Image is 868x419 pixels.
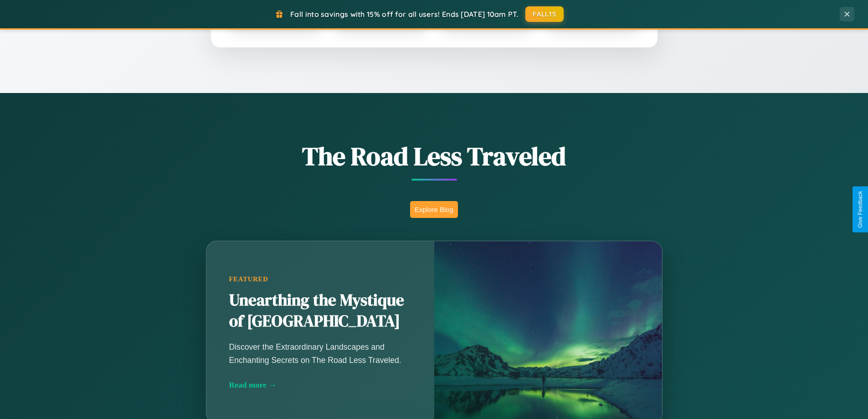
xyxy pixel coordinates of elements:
button: Explore Blog [410,201,458,218]
button: FALL15 [525,6,564,22]
div: Read more → [229,380,411,390]
h1: The Road Less Traveled [161,139,708,174]
span: Fall into savings with 15% off for all users! Ends [DATE] 10am PT. [290,10,519,19]
p: Discover the Extraordinary Landscapes and Enchanting Secrets on The Road Less Traveled. [229,341,411,366]
div: Give Feedback [857,191,863,228]
div: Featured [229,275,411,283]
h2: Unearthing the Mystique of [GEOGRAPHIC_DATA] [229,290,411,332]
